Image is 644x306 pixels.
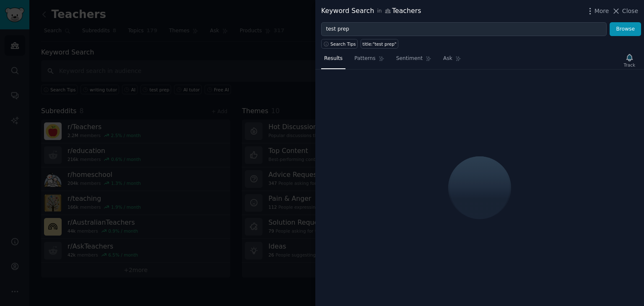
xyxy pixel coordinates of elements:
a: Ask [440,52,464,69]
span: in [377,8,382,15]
span: Patterns [354,55,375,62]
button: Close [612,7,638,16]
a: Sentiment [393,52,434,69]
a: Patterns [351,52,387,69]
span: More [595,7,609,16]
button: More [586,7,609,16]
div: Keyword Search Teachers [321,6,421,16]
span: Close [622,7,638,16]
span: Sentiment [396,55,423,62]
button: Browse [610,22,641,36]
div: title:"test prep" [363,41,397,47]
span: Results [324,55,343,62]
span: Ask [443,55,452,62]
input: Try a keyword related to your business [321,22,607,36]
a: title:"test prep" [361,39,398,49]
a: Results [321,52,345,69]
button: Search Tips [321,39,358,49]
span: Search Tips [330,41,356,47]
